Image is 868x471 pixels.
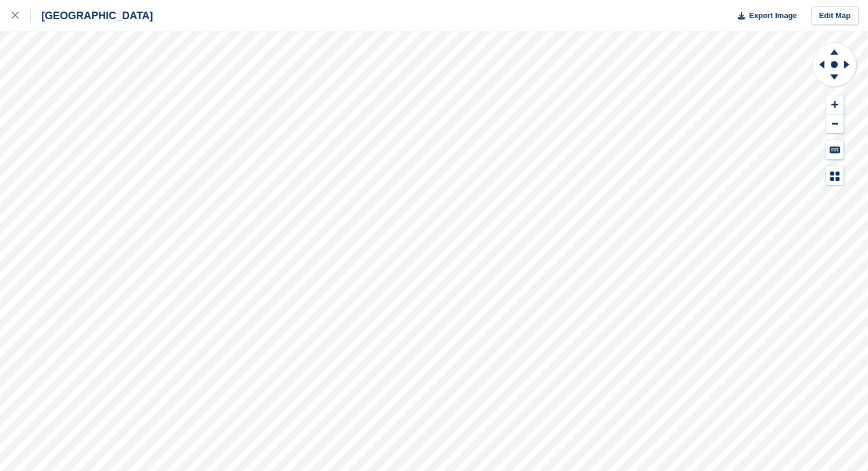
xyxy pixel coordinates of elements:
button: Export Image [731,6,797,26]
div: [GEOGRAPHIC_DATA] [31,9,153,23]
button: Zoom In [826,95,844,115]
a: Edit Map [811,6,859,26]
button: Keyboard Shortcuts [826,140,844,159]
button: Zoom Out [826,115,844,134]
button: Map Legend [826,166,844,185]
span: Export Image [749,10,796,22]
